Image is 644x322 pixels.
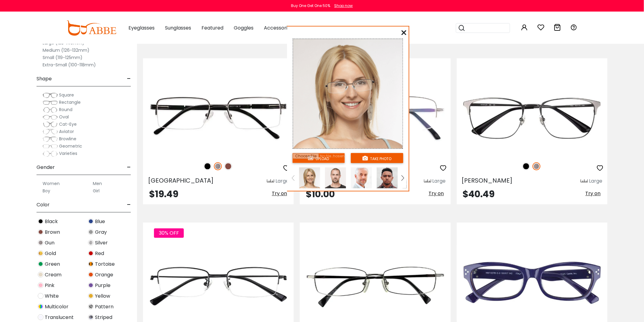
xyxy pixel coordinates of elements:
img: right.png [401,175,404,181]
a: Shop now [331,3,353,8]
img: tryonModel2.png [377,167,398,188]
span: Oval [59,114,69,120]
span: White [45,292,59,300]
span: Pattern [95,303,114,310]
span: Eyeglasses [128,24,155,31]
span: Translucent [45,314,74,321]
img: tryonModel7.png [299,167,320,188]
span: Black [45,218,58,225]
span: Blue [95,218,105,225]
img: Gun Nicaragua - Metal ,Adjust Nose Pads [143,80,294,156]
span: Try on [429,190,444,197]
img: Black Chris - Metal ,Adjust Nose Pads [143,244,294,320]
span: Featured [201,24,223,31]
div: Buy One Get One 50% [291,3,331,9]
label: Extra-Small (100-118mm) [43,61,96,68]
img: Rectangle.png [43,100,58,106]
img: Orange [88,272,94,278]
span: Brown [45,229,60,236]
div: Shop now [334,3,353,9]
img: Gun [38,240,44,246]
span: Sunglasses [165,24,191,31]
span: Purple [95,282,110,289]
img: Varieties.png [43,151,58,157]
img: Aviator.png [43,129,58,135]
div: Large [275,177,289,185]
span: Color [37,198,50,212]
span: Square [59,92,74,98]
span: Cat-Eye [59,121,77,127]
button: Try on [427,190,446,198]
button: Try on [270,190,289,198]
img: Gold [38,250,44,256]
span: Round [59,107,72,113]
img: Blue [88,219,94,224]
img: tryonModel8.png [351,167,372,188]
img: Gun Nathan - Titanium ,Adjust Nose Pads [457,80,607,156]
img: Browline.png [43,136,58,142]
span: Red [95,250,104,257]
label: Boy [43,187,50,194]
span: - [127,160,131,175]
span: Shape [37,72,52,86]
span: Goggles [234,24,254,31]
img: Purple Giroux - TR ,Universal Bridge Fit [457,244,607,320]
span: [PERSON_NAME] [462,176,513,185]
img: Striped [88,314,94,320]
img: Red [88,250,94,256]
span: Silver [95,239,108,247]
img: Yellow [88,293,94,299]
img: size ruler [424,179,431,184]
img: size ruler [267,179,274,184]
img: tryonModel5.png [325,167,346,188]
span: $19.49 [149,187,178,201]
span: Gender [37,160,55,175]
img: Gray [88,229,94,235]
img: Cream [38,272,44,278]
span: $40.49 [463,187,495,201]
span: Try on [586,190,601,197]
span: Gold [45,250,56,257]
img: Square.png [43,92,58,98]
span: Orange [95,271,113,278]
img: Gun [214,162,222,170]
span: [GEOGRAPHIC_DATA] [148,176,214,185]
span: Varieties [59,150,77,156]
span: Geometric [59,143,82,149]
img: Oval.png [43,114,58,120]
label: Medium (126-132mm) [43,47,89,54]
span: Rectangle [59,99,81,105]
img: Translucent [38,314,44,320]
label: Small (119-125mm) [43,54,82,61]
span: Yellow [95,292,110,300]
div: Large [589,177,603,185]
label: Women [43,180,60,187]
button: Try on [584,190,603,198]
button: take photo [351,153,403,163]
img: Green [38,261,44,267]
img: Brown [38,229,44,235]
img: left.png [292,175,294,181]
span: $10.00 [306,187,335,201]
img: size ruler [581,179,588,184]
span: Gun [45,239,54,247]
div: Large [432,177,446,185]
img: Pattern [88,304,94,310]
span: Tortoise [95,261,115,268]
span: Lenses [303,24,319,31]
img: Gun Gihon - Metal ,Adjust Nose Pads [300,244,450,320]
img: Purple [88,282,94,288]
span: Gray [95,229,107,236]
span: - [127,72,131,86]
span: 30% OFF [154,228,184,238]
img: tryonModel7.png [293,39,403,149]
span: Pink [45,282,54,289]
img: Round.png [43,107,58,113]
img: White [38,293,44,299]
span: Aviator [59,128,74,135]
img: abbeglasses.com [66,20,116,36]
